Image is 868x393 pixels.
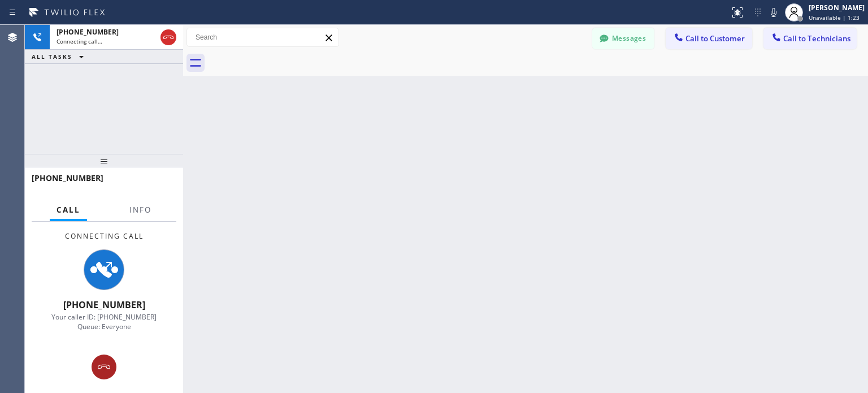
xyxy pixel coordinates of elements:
[685,33,745,44] span: Call to Customer
[187,28,338,46] input: Search
[123,199,158,221] button: Info
[160,29,176,45] button: Hang up
[50,199,87,221] button: Call
[25,50,95,63] button: ALL TASKS
[92,355,116,379] button: Hang up
[32,53,72,61] span: ALL TASKS
[32,172,103,183] span: [PHONE_NUMBER]
[766,5,782,20] button: Mute
[51,312,157,331] span: Your caller ID: [PHONE_NUMBER] Queue: Everyone
[57,27,119,37] span: [PHONE_NUMBER]
[783,33,850,44] span: Call to Technicians
[763,28,857,49] button: Call to Technicians
[57,37,102,45] span: Connecting call…
[809,3,865,12] div: [PERSON_NAME]
[63,299,145,311] span: [PHONE_NUMBER]
[809,14,860,21] span: Unavailable | 1:23
[666,28,752,49] button: Call to Customer
[592,28,654,49] button: Messages
[65,231,144,241] span: Connecting Call
[129,205,151,215] span: Info
[57,205,80,215] span: Call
